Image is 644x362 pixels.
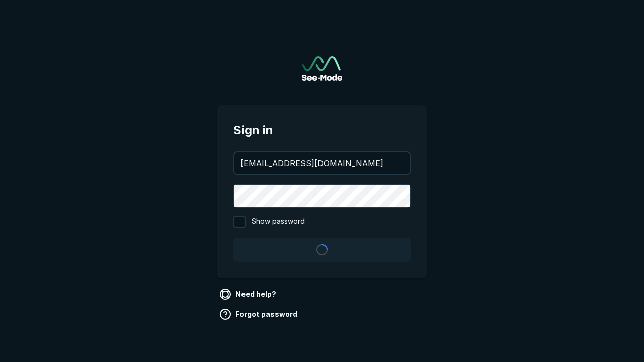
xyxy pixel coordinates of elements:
span: Sign in [233,121,411,139]
a: Go to sign in [302,56,342,81]
input: your@email.com [234,152,410,174]
span: Show password [252,216,305,228]
a: Need help? [217,286,280,302]
a: Forgot password [217,306,301,322]
img: See-Mode Logo [302,56,342,81]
